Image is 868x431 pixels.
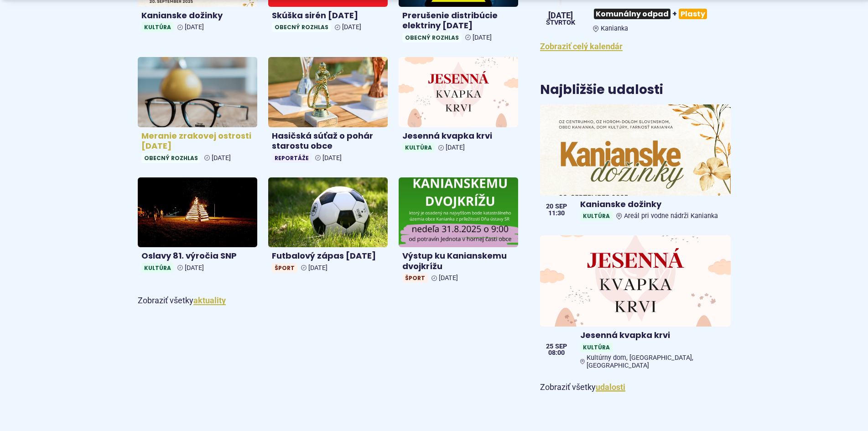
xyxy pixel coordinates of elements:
span: Kultúra [402,143,435,152]
h4: Jesenná kvapka krvi [402,131,515,141]
span: [DATE] [546,11,575,20]
span: [DATE] [185,264,204,272]
span: Kultúra [580,343,613,352]
a: Výstup ku Kanianskemu dvojkrížu Šport [DATE] [399,177,518,287]
a: Futbalový zápas [DATE] Šport [DATE] [268,177,388,276]
h3: + [593,5,730,23]
h4: Kanianske dožinky [141,10,254,21]
span: Obecný rozhlas [272,22,331,32]
span: 25 [546,343,553,350]
span: sep [555,343,567,350]
p: Zobraziť všetky [540,380,730,395]
span: 08:00 [546,350,567,356]
span: Komunálny odpad [594,9,670,19]
span: Kultúra [580,211,613,221]
h4: Oslavy 81. výročia SNP [141,251,254,261]
a: Komunálny odpad+Plasty Kanianka [DATE] štvrtok [540,5,730,32]
span: Šport [402,273,428,283]
h4: Kanianske dožinky [580,199,727,210]
h4: Futbalový zápas [DATE] [272,251,384,261]
span: Reportáže [272,153,312,163]
span: [DATE] [322,154,342,162]
a: Jesenná kvapka krvi KultúraKultúrny dom, [GEOGRAPHIC_DATA], [GEOGRAPHIC_DATA] 25 sep 08:00 [540,235,730,373]
span: Kultúra [141,263,174,273]
a: Zobraziť všetky aktuality [193,296,226,305]
a: Oslavy 81. výročia SNP Kultúra [DATE] [138,177,257,276]
h4: Výstup ku Kanianskemu dvojkrížu [402,251,515,271]
span: [DATE] [473,34,492,42]
span: [DATE] [342,23,361,31]
span: štvrtok [546,20,575,26]
h4: Meranie zrakovej ostrosti [DATE] [141,131,254,151]
span: [DATE] [308,264,327,272]
a: Jesenná kvapka krvi Kultúra [DATE] [399,57,518,156]
span: [DATE] [212,154,231,162]
span: [DATE] [439,274,458,282]
h4: Jesenná kvapka krvi [580,330,727,341]
a: Hasičská súťaž o pohár starostu obce Reportáže [DATE] [268,57,388,166]
a: Kanianske dožinky KultúraAreál pri vodne nádrži Kanianka 20 sep 11:30 [540,104,730,225]
h4: Hasičská súťaž o pohár starostu obce [272,131,384,151]
span: Kultúrny dom, [GEOGRAPHIC_DATA], [GEOGRAPHIC_DATA] [587,354,727,369]
span: 20 [546,203,553,210]
span: 11:30 [546,210,567,217]
h3: Najbližšie udalosti [540,83,663,97]
a: Zobraziť celý kalendár [540,42,623,51]
span: Areál pri vodne nádrži Kanianka [624,212,718,220]
span: Plasty [679,9,707,19]
a: Zobraziť všetky udalosti [596,382,625,392]
span: [DATE] [446,144,465,151]
h4: Skúška sirén [DATE] [272,10,384,21]
p: Zobraziť všetky [138,294,519,308]
span: Obecný rozhlas [402,33,462,42]
h4: Prerušenie distribúcie elektriny [DATE] [402,10,515,31]
span: Obecný rozhlas [141,153,201,163]
span: Kanianka [601,25,628,32]
span: Kultúra [141,22,174,32]
span: [DATE] [185,23,204,31]
span: sep [555,203,567,210]
a: Meranie zrakovej ostrosti [DATE] Obecný rozhlas [DATE] [138,57,257,166]
span: Šport [272,263,297,273]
